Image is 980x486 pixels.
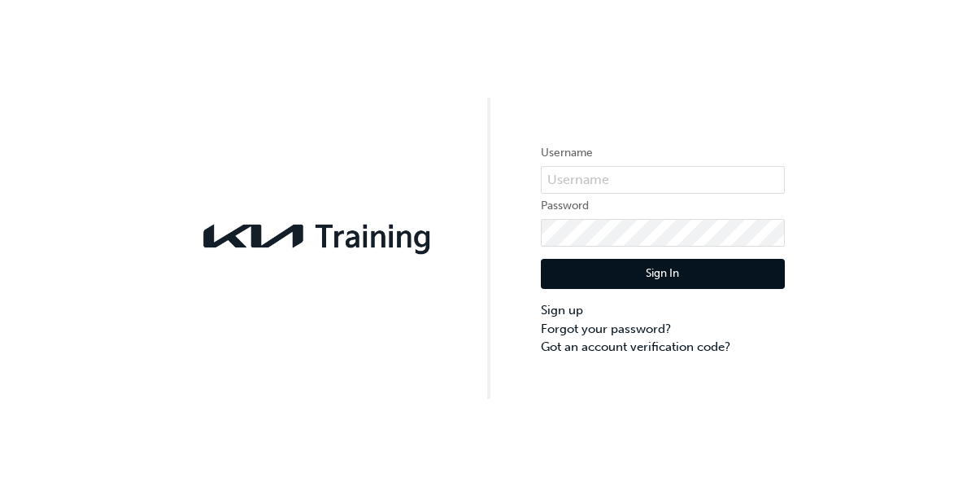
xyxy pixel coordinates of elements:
a: Got an account verification code? [541,338,785,357]
label: Username [541,143,785,163]
img: kia-training [196,214,440,258]
input: Username [541,166,785,194]
a: Forgot your password? [541,320,785,339]
a: Sign up [541,301,785,320]
button: Sign In [541,259,785,290]
label: Password [541,196,785,216]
